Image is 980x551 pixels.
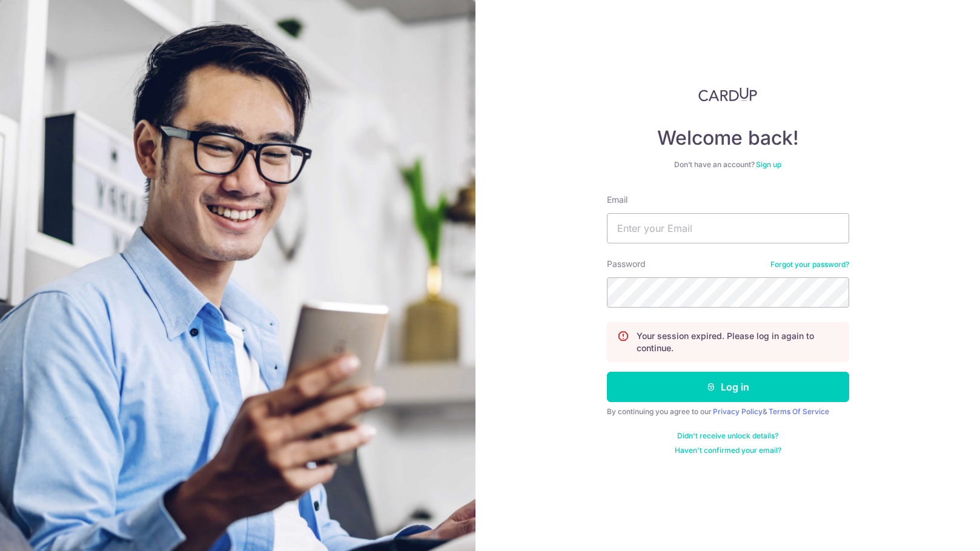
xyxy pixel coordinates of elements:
input: Enter your Email [607,213,849,243]
button: Log in [607,372,849,402]
a: Terms Of Service [769,407,829,416]
a: Forgot your password? [770,260,849,269]
div: By continuing you agree to our & [607,407,849,417]
label: Email [607,194,627,206]
p: Your session expired. Please log in again to continue. [637,330,839,354]
h4: Welcome back! [607,126,849,150]
a: Didn't receive unlock details? [677,431,778,441]
a: Privacy Policy [713,407,763,416]
a: Sign up [756,160,781,169]
label: Password [607,258,646,270]
div: Don’t have an account? [607,160,849,170]
img: CardUp Logo [698,87,758,102]
a: Haven't confirmed your email? [675,446,781,455]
